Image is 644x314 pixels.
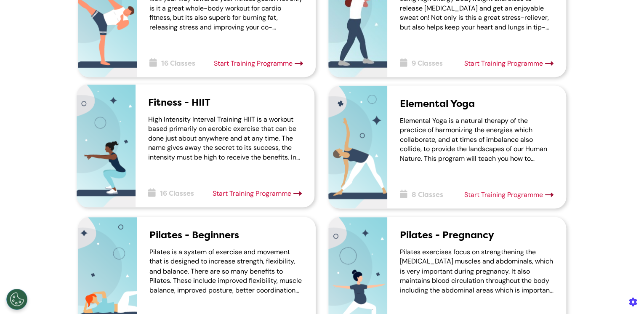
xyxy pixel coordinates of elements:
span: 8 Classes [400,190,443,200]
div: Pilates exercises focus on strengthening the [MEDICAL_DATA] muscles and abdominals, which is very... [400,247,554,295]
div: Pilates is a system of exercise and movement that is designed to increase strength, flexibility, ... [149,247,303,295]
h3: Pilates - Beginners [149,229,303,241]
span: 16 Classes [148,189,194,199]
span: Start Training Programme [214,59,293,68]
h3: Fitness - HIIT [148,97,302,109]
h3: Pilates - Pregnancy [400,229,554,241]
span: Start Training Programme [213,189,291,198]
span: Start Training Programme [464,190,543,199]
span: Start Training Programme [464,59,543,68]
div: High Intensity Interval Training HIIT is a workout based primarily on aerobic exercise that can b... [148,115,302,162]
button: Open Preferences [6,289,27,310]
img: Yoga_elemental.png [328,85,387,208]
span: 9 Classes [400,59,443,69]
span: 16 Classes [149,59,195,69]
h3: Elemental Yoga [400,98,554,110]
img: hiit.png [77,84,136,207]
div: Elemental Yoga is a natural therapy of the practice of harmonizing the energies which collaborate... [400,116,554,163]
